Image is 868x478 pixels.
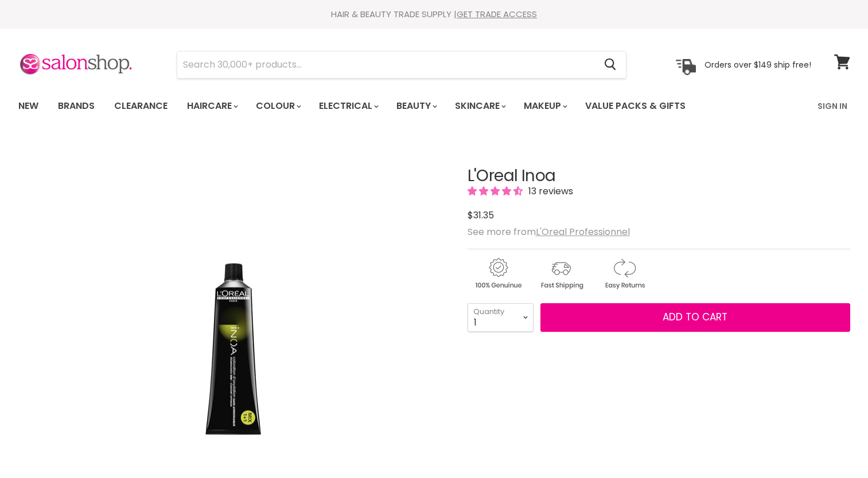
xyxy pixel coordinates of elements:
span: See more from [468,225,630,238]
span: $31.35 [468,209,494,222]
span: Add to cart [663,310,727,324]
button: Search [595,52,626,78]
a: Brands [49,94,103,118]
h1: L'Oreal Inoa [468,167,850,185]
ul: Main menu [10,89,753,123]
div: HAIR & BEAUTY TRADE SUPPLY | [4,9,865,20]
form: Product [177,51,626,79]
a: Makeup [515,94,574,118]
a: Value Packs & Gifts [577,94,694,118]
img: shipping.gif [531,256,591,291]
a: GET TRADE ACCESS [457,8,537,20]
a: Electrical [310,94,386,118]
a: Skincare [446,94,513,118]
button: Add to cart [540,303,850,332]
span: 4.69 stars [468,185,525,198]
span: 13 reviews [525,185,573,198]
img: genuine.gif [468,256,528,291]
a: Colour [247,94,308,118]
a: Haircare [178,94,245,118]
img: returns.gif [594,256,655,291]
select: Quantity [468,303,534,332]
a: New [10,94,47,118]
a: L'Oreal Professionnel [536,225,630,238]
p: Orders over $149 ship free! [704,59,811,69]
input: Search [177,52,595,78]
a: Sign In [811,94,854,118]
a: Clearance [106,94,176,118]
a: Beauty [388,94,444,118]
nav: Main [4,89,865,123]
